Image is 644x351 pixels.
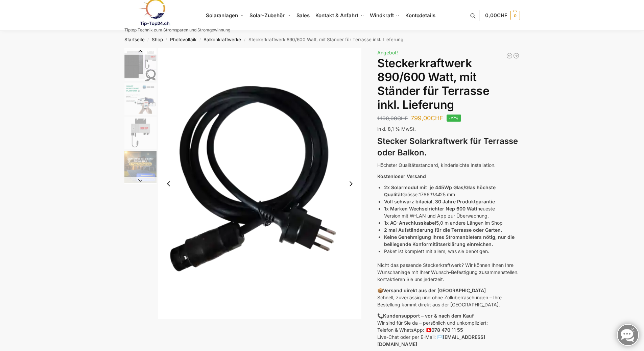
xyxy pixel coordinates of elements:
li: Grösse: [384,184,520,198]
li: neueste Version mit W-LAN und App zur Überwachung. [384,205,520,219]
a: Photovoltaik [170,37,196,42]
strong: Versand direkt aus der [GEOGRAPHIC_DATA] [383,287,486,293]
a: Kontodetails [403,0,438,31]
a: Sales [293,0,312,31]
a: Shop [152,37,163,42]
strong: 30 Jahre Produktgarantie [435,199,495,204]
span: CHF [497,12,507,19]
strong: 1x Marken Wechselrichter Nep 600 Watt [384,206,477,211]
a: Balkonkraftwerke [204,37,241,42]
strong: Kundensupport – vor & nach dem Kauf [383,313,474,319]
span: Kontakt & Anfahrt [315,12,358,19]
a: Startseite [124,37,145,42]
p: 📦 Schnell, zuverlässig und ohne Zollüberraschungen – Ihre Bestellung kommt direkt aus der [GEOGRA... [377,287,520,308]
span: 1786 25 mm [419,192,455,197]
bdi: 799,00 [411,115,443,122]
img: Anschlusskabel-3meter [158,48,362,319]
button: Next slide [344,177,358,191]
strong: Keine Genehmigung Ihres Stromanbieters nötig, nur die beiliegende Konformitätserklärung einreichen. [384,234,515,247]
p: 📞 Wir sind für Sie da – persönlich und unkompliziert: Telefon & WhatsApp: 🇨🇭 Live-Chat oder per E... [377,312,520,348]
span: / [241,37,248,43]
a: Solar-Zubehör [247,0,293,31]
a: Balkonkraftwerk 1780 Watt mit 4 KWh Zendure Batteriespeicher Notstrom fähig [513,52,520,59]
li: 2 / 10 [123,48,157,82]
strong: 078 470 11 55 [431,327,463,333]
strong: Voll schwarz bifacial, [384,199,434,204]
li: 6 / 10 [123,183,157,217]
strong: 2 mal Aufständerung für die Terrasse oder Garten. [384,227,502,233]
strong: 2x Solarmodul mit je 445Wp Glas/Glas höchste Qualität [384,184,496,197]
img: solakon-balkonkraftwerk-890-800w-2-x-445wp-module-growatt-neo-800m-x-growatt-noah-2000-schuko-kab... [124,151,157,183]
li: 4 / 10 [123,116,157,150]
p: Nicht das passende Steckerkraftwerk? Wir können Ihnen Ihre Wunschanlage mit Ihrer Wunsch-Befestig... [377,261,520,283]
span: 0 [510,11,520,20]
span: Windkraft [370,12,393,19]
li: 5,0 m andere Längen im Shop [384,219,520,226]
h1: Steckerkraftwerk 890/600 Watt, mit Ständer für Terrasse inkl. Lieferung [377,56,520,111]
span: Angebot! [377,50,398,55]
img: H2c172fe1dfc145729fae6a5890126e09w.jpg_960x960_39c920dd-527c-43d8-9d2f-57e1d41b5fed_1445x [124,83,157,115]
span: -27% [447,115,461,122]
a: Kontakt & Anfahrt [312,0,367,31]
span: / [196,37,204,43]
img: nep-microwechselrichter-600w [124,117,157,149]
span: Sales [296,12,310,19]
p: Tiptop Technik zum Stromsparen und Stromgewinnung [124,28,230,32]
span: Solar-Zubehör [249,12,285,19]
a: Balkonkraftwerk 890/600 Watt bificial Glas/Glas [506,52,513,59]
strong: 1x AC-Anschlusskabel [384,220,436,226]
span: Kontodetails [405,12,435,19]
nav: Breadcrumb [112,31,532,48]
span: / [145,37,152,43]
button: Previous slide [162,177,176,191]
li: 3 / 10 [123,82,157,116]
a: 0,00CHF 0 [485,5,520,26]
strong: Stecker Solarkraftwerk für Terrasse oder Balkon. [377,136,518,158]
li: Paket ist komplett mit allem, was sie benötigen. [384,248,520,255]
span: 0,00 [485,12,507,19]
span: inkl. 8,1 % MwSt. [377,126,416,132]
span: / [163,37,170,43]
button: Next slide [124,177,157,184]
a: Windkraft [367,0,403,31]
em: 1134 [430,192,440,197]
strong: Kostenloser Versand [377,173,426,179]
bdi: 1.100,00 [377,115,408,122]
button: Previous slide [124,48,157,55]
img: Balkonkraftwerk 860 [124,49,157,81]
span: Solaranlagen [206,12,238,19]
span: CHF [397,115,408,122]
li: 6 / 10 [158,48,362,319]
p: Höchster Qualitätsstandard, kinderleichte Installation. [377,161,520,169]
li: 5 / 10 [123,150,157,183]
span: CHF [431,115,443,122]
